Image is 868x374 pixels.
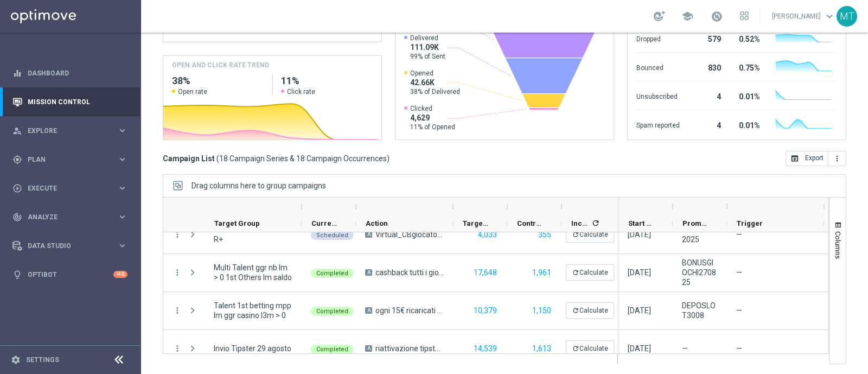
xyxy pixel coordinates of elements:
span: DEPOSLOT3008 [682,301,718,320]
span: Completed [316,270,348,277]
i: track_changes [12,212,22,222]
span: Increase [571,219,590,227]
button: 1,961 [531,266,552,280]
div: Press SPACE to select this row. [163,254,618,292]
colored-tag: Completed [311,344,354,354]
a: Dashboard [28,59,127,87]
div: 0.01% [734,87,760,104]
span: Open rate [178,87,207,96]
i: lightbulb [12,270,22,280]
button: more_vert [828,151,846,166]
i: play_circle_outline [12,183,22,193]
span: Clicked [410,104,455,113]
i: more_vert [173,230,182,239]
a: [PERSON_NAME]keyboard_arrow_down [771,8,837,24]
span: BONUSGIOCHI270825 [682,258,718,287]
span: — [736,230,742,239]
i: more_vert [833,154,841,163]
i: refresh [572,269,579,276]
div: Optibot [12,260,127,289]
i: gps_fixed [12,155,22,164]
div: person_search Explore keyboard_arrow_right [12,126,128,135]
button: more_vert [173,268,182,277]
i: equalizer [12,68,22,78]
i: keyboard_arrow_right [117,240,127,251]
button: track_changes Analyze keyboard_arrow_right [12,213,128,221]
div: Plan [12,155,117,164]
div: MT [837,6,857,27]
span: keyboard_arrow_down [824,10,835,22]
span: Drag columns here to group campaigns [192,181,326,190]
div: 0.01% [734,116,760,133]
span: Completed [316,308,348,315]
div: Mission Control [12,87,127,116]
button: refreshCalculate [566,226,614,243]
span: Columns [834,231,843,259]
span: Targeted Customers [463,219,489,227]
div: Unsubscribed [636,87,680,104]
span: riattivazione tipster 29 agosto [375,344,444,353]
div: gps_fixed Plan keyboard_arrow_right [12,155,128,164]
h2: 11% [281,74,373,87]
i: open_in_browser [790,154,799,163]
button: Mission Control [12,98,128,106]
colored-tag: Completed [311,306,354,316]
i: refresh [591,219,600,227]
div: lightbulb Optibot +10 [12,270,128,279]
span: Start Date [628,219,654,227]
span: Analyze [28,214,117,220]
span: 4,629 [410,113,455,123]
button: more_vert [173,344,182,353]
div: 830 [693,58,721,75]
i: keyboard_arrow_right [117,154,127,164]
button: 4,033 [477,228,498,242]
div: Bounced [636,58,680,75]
button: open_in_browser Export [786,151,828,166]
span: ( [216,154,219,163]
span: Completed [316,346,348,353]
span: A [365,345,372,352]
button: more_vert [173,306,182,315]
div: 4 [693,87,721,104]
div: 30 Aug 2025, Saturday [628,306,651,315]
span: Control Customers [517,219,543,227]
span: Current Status [311,219,337,227]
span: 11% of Opened [410,123,455,131]
button: 17,648 [473,266,498,280]
span: Trigger [737,219,763,227]
i: person_search [12,126,22,136]
span: Click rate [287,87,315,96]
div: 0.52% [734,29,760,47]
span: ogni 15€ ricaricati ricevi 2€ Slot, fino a 10€ [375,306,444,315]
span: Action [366,219,388,227]
button: equalizer Dashboard [12,69,128,78]
div: Data Studio [12,241,117,251]
button: 355 [537,228,552,242]
i: refresh [572,307,579,314]
i: refresh [572,231,579,238]
div: Dashboard [12,59,127,87]
span: Opened [410,69,460,78]
button: 1,150 [531,304,552,318]
span: — [682,344,688,353]
span: Target Group [214,219,260,227]
span: — [736,306,742,315]
span: Talent 1st betting mpp lm ggr casino l3m > 0 [214,301,292,320]
span: 42.66K [410,78,460,87]
button: play_circle_outline Execute keyboard_arrow_right [12,184,128,193]
h4: OPEN AND CLICK RATE TREND [172,60,269,70]
i: keyboard_arrow_right [117,125,127,136]
div: 10 Apr 2025, Thursday [628,230,651,239]
span: A [365,231,372,238]
span: Promotions [682,219,709,227]
div: Execute [12,183,117,193]
button: 1,613 [531,342,552,356]
span: Explore [28,128,117,134]
span: Active Virtual Totali GGR+ [214,225,292,244]
div: 0.75% [734,58,760,75]
span: 18 Campaign Series & 18 Campaign Occurrences [219,154,387,163]
span: 111.09K [410,42,445,52]
colored-tag: Scheduled [311,230,354,240]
